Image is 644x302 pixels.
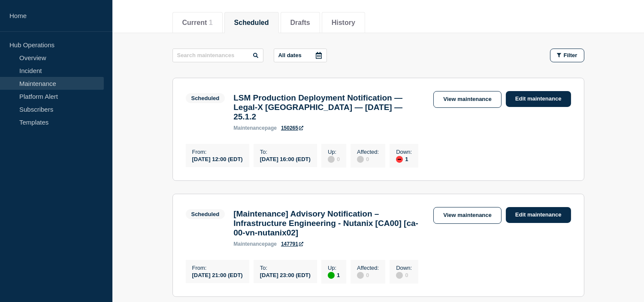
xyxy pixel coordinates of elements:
div: [DATE] 16:00 (EDT) [260,155,311,162]
a: 147791 [281,241,303,247]
div: 0 [396,271,412,279]
div: disabled [357,156,364,163]
p: To : [260,149,311,155]
div: 0 [357,271,379,279]
p: To : [260,265,311,271]
p: From : [192,265,243,271]
div: [DATE] 12:00 (EDT) [192,155,243,162]
div: [DATE] 21:00 (EDT) [192,271,243,278]
input: Search maintenances [172,49,263,62]
span: Filter [564,52,577,58]
div: [DATE] 23:00 (EDT) [260,271,311,278]
div: Scheduled [191,211,220,217]
div: 0 [357,155,379,163]
div: disabled [357,272,364,279]
p: Up : [328,149,340,155]
a: Edit maintenance [506,91,571,107]
p: From : [192,149,243,155]
a: Edit maintenance [506,207,571,223]
button: Filter [550,49,584,62]
p: Down : [396,265,412,271]
div: Scheduled [191,95,220,101]
h3: [Maintenance] Advisory Notification – Infrastructure Engineering - Nutanix [CA00] [ca-00-vn-nutan... [233,209,425,238]
h3: LSM Production Deployment Notification — Legal-X [GEOGRAPHIC_DATA] — [DATE] — 25.1.2 [233,93,425,122]
p: Affected : [357,265,379,271]
button: Scheduled [234,19,269,27]
p: Down : [396,149,412,155]
button: Current 1 [182,19,213,27]
p: Affected : [357,149,379,155]
button: History [332,19,355,27]
div: disabled [328,156,335,163]
span: maintenance [233,241,265,247]
span: 1 [209,19,213,26]
a: 150265 [281,125,303,131]
a: View maintenance [433,207,501,224]
p: page [233,241,277,247]
div: disabled [396,272,403,279]
div: up [328,272,335,279]
a: View maintenance [433,91,501,108]
button: Drafts [290,19,310,27]
p: Up : [328,265,340,271]
div: 0 [328,155,340,163]
div: 1 [396,155,412,163]
p: page [233,125,277,131]
div: 1 [328,271,340,279]
span: maintenance [233,125,265,131]
button: All dates [274,49,327,62]
p: All dates [278,52,302,58]
div: down [396,156,403,163]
